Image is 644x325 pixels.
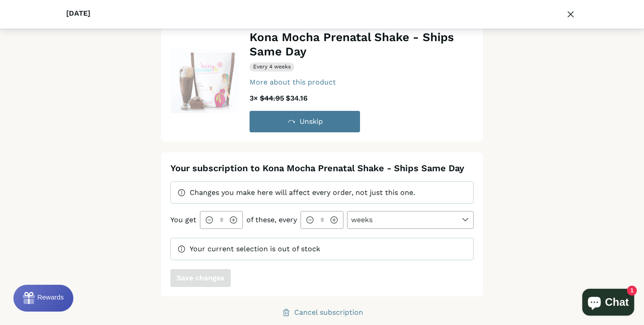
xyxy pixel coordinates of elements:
[170,215,196,224] span: You get
[294,309,363,316] div: Cancel subscription
[190,245,320,253] span: Your current selection is out of stock
[260,94,284,102] span: $44.95
[253,63,291,71] span: Every 4 weeks
[250,111,360,132] button: Unskip
[66,9,90,17] span: [DATE]
[24,8,50,16] span: Rewards
[13,285,73,312] button: Rewards
[563,7,578,21] span: Close
[300,117,323,126] span: Unskip
[160,49,250,113] img: Kona Mocha Prenatal Shake - Ships Same Day
[170,163,464,173] span: Your subscription to Kona Mocha Prenatal Shake - Ships Same Day
[286,94,308,102] span: $34.16
[250,94,258,102] span: 3 ×
[250,30,454,58] span: Kona Mocha Prenatal Shake - Ships Same Day
[170,269,231,287] button: Save changes
[246,215,297,224] span: of these, every
[580,289,637,318] inbox-online-store-chat: Shopify online store chat
[177,274,225,282] div: Save changes
[190,188,415,197] span: Changes you make here will affect every order, not just this one.
[250,79,336,86] div: More about this product
[281,307,363,318] span: Cancel subscription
